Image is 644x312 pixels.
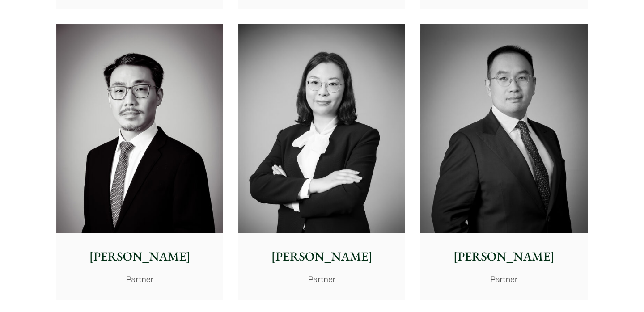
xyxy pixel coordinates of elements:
p: Partner [428,273,580,285]
p: [PERSON_NAME] [64,247,216,266]
p: Partner [246,273,398,285]
a: [PERSON_NAME] Partner [56,24,223,300]
a: [PERSON_NAME] Partner [420,24,587,300]
p: [PERSON_NAME] [428,247,580,266]
p: Partner [64,273,216,285]
p: [PERSON_NAME] [246,247,398,266]
a: [PERSON_NAME] Partner [238,24,405,300]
